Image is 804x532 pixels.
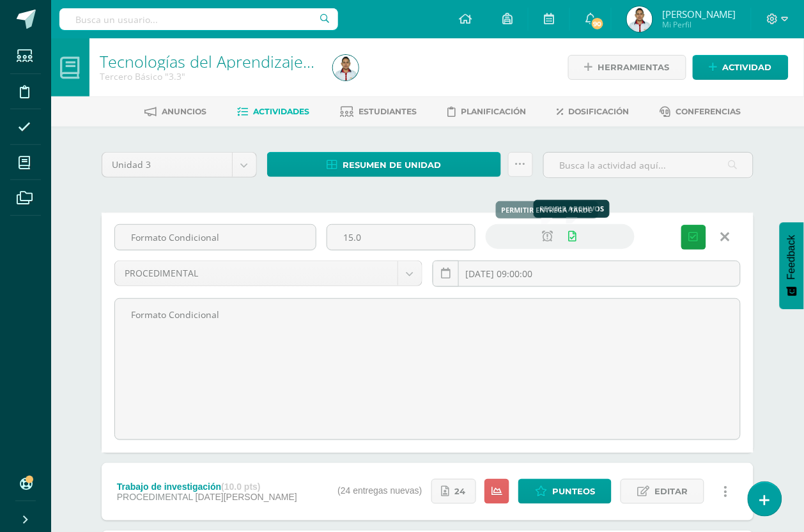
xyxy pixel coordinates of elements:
input: Título [115,225,316,250]
a: Actividades [238,102,310,122]
a: Unidad 3 [102,153,256,177]
input: Fecha de entrega [433,261,740,286]
img: c3efe4673e7e2750353020653e82772e.png [627,6,653,32]
textarea: Formato Condicional [115,299,740,439]
h1: Tecnologías del Aprendizaje y la Comunicación [100,52,318,70]
span: Actividades [254,107,310,116]
a: Planificación [448,102,527,122]
a: 24 [431,479,476,504]
span: Feedback [786,235,798,280]
input: Busca la actividad aquí... [544,153,753,178]
span: Estudiantes [359,107,417,116]
a: Estudiantes [341,102,417,122]
span: Editar [654,480,688,503]
span: Dosificación [569,107,630,116]
a: Actividad [693,55,789,80]
button: Feedback - Mostrar encuesta [780,222,804,309]
input: Puntos máximos [327,225,475,250]
div: Permitir entrega tarde [502,205,592,215]
span: Resumen de unidad [343,153,441,177]
input: Busca un usuario... [59,8,338,30]
img: c3efe4673e7e2750353020653e82772e.png [333,55,359,80]
a: Resumen de unidad [267,152,501,177]
span: Planificación [461,107,527,116]
a: Dosificación [557,102,630,122]
a: Herramientas [568,55,686,80]
span: PROCEDIMENTAL [125,261,388,285]
span: 90 [591,17,605,31]
span: Mi Perfil [662,19,736,30]
span: Unidad 3 [112,153,222,177]
a: Punteos [518,479,612,504]
div: Tercero Básico '3.3' [100,70,318,82]
span: Actividad [723,56,772,79]
a: Conferencias [660,102,741,122]
a: PROCEDIMENTAL [115,261,422,285]
span: [DATE][PERSON_NAME] [196,492,297,502]
span: [PERSON_NAME] [662,8,736,20]
a: Anuncios [145,102,207,122]
span: Conferencias [676,107,741,116]
div: Trabajo de investigación [117,482,297,492]
span: PROCEDIMENTAL [117,492,193,502]
span: Anuncios [162,107,207,116]
a: Tecnologías del Aprendizaje y la Comunicación [100,50,440,72]
span: Punteos [552,480,595,503]
span: 24 [455,480,466,503]
strong: (10.0 pts) [221,482,260,492]
span: Herramientas [598,56,670,79]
